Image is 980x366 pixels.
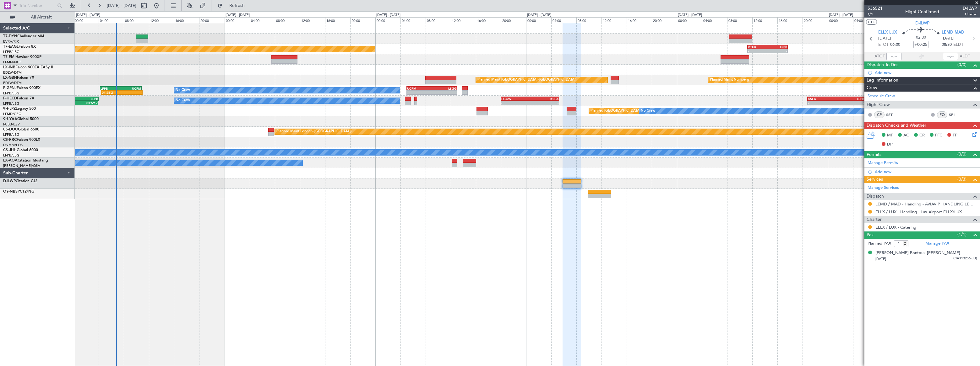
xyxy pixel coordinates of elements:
a: LFPB/LBG [3,50,19,54]
div: FO [937,111,947,118]
div: 00:00 [828,17,853,23]
div: 20:00 [350,17,375,23]
a: F-GPNJFalcon 900EX [3,86,41,90]
div: 04:00 [400,17,426,23]
div: 00:00 [225,17,250,23]
div: 16:00 [627,17,652,23]
a: SST [886,112,900,118]
span: [DATE] - [DATE] [107,3,136,8]
span: [DATE] [875,257,886,261]
div: 20:00 [501,17,526,23]
span: FFC [935,132,942,139]
a: Schedule Crew [868,93,895,99]
div: - [836,101,864,105]
span: T7-DYN [3,34,17,38]
div: Add new [875,169,977,174]
a: SBI [949,112,963,118]
div: 04:00 [551,17,576,23]
div: LFPB [101,87,121,90]
a: LFPB/LBG [3,91,19,96]
span: AC [903,132,909,139]
span: Charter [867,216,882,223]
a: FCBB/BZV [3,122,20,127]
span: 1/1 [868,12,883,17]
a: T7-EAGLFalcon 8X [3,45,36,49]
div: 00:00 [677,17,702,23]
div: LFPB [72,97,98,101]
div: - [768,49,787,53]
button: All Aircraft [7,12,68,22]
div: 08:00 [275,17,300,23]
div: [PERSON_NAME] Bontoux [PERSON_NAME] [875,250,960,256]
div: 12:00 [752,17,777,23]
span: Pax [867,231,874,239]
div: LFPB [768,45,787,49]
span: F-HECD [3,97,17,100]
div: Planned [GEOGRAPHIC_DATA] ([GEOGRAPHIC_DATA]) [591,106,679,116]
a: LEMD / MAD - Handling - AVIAVIP HANDLING LEMD /MAD [875,201,977,207]
span: 9H-YAA [3,117,17,121]
div: No Crew [176,86,190,95]
div: 08:00 [727,17,752,23]
span: LX-GBH [3,76,17,80]
div: 16:00 [174,17,199,23]
span: MF [887,132,893,139]
div: 12:00 [451,17,476,23]
div: 08:00 [124,17,149,23]
div: - [808,101,836,105]
span: 536521 [868,5,883,12]
span: LX-AOA [3,159,18,162]
div: - [407,91,432,94]
a: LFMD/CEQ [3,112,21,116]
div: 04:00 [853,17,878,23]
span: Dispatch Checks and Weather [867,122,926,129]
div: [DATE] - [DATE] [829,13,853,18]
span: LEMD MAD [942,29,964,36]
span: (0/3) [957,176,966,183]
div: No Crew [641,106,655,116]
span: Charter [963,12,977,17]
span: F-GPNJ [3,86,17,90]
div: KSEA [530,97,558,101]
div: 04:00 [702,17,727,23]
span: (0/0) [957,151,966,157]
div: 00:00 [73,17,99,23]
a: CS-DOUGlobal 6500 [3,128,39,131]
a: F-HECDFalcon 7X [3,97,34,100]
span: T7-EAGL [3,45,19,49]
div: 12:00 [300,17,325,23]
span: T7-EMI [3,55,15,59]
div: 12:00 [602,17,627,23]
a: LX-GBHFalcon 7X [3,76,34,80]
div: 00:00 [375,17,400,23]
input: --:-- [886,53,901,60]
a: Manage PAX [925,241,949,247]
span: Crew [867,84,877,92]
a: DNMM/LOS [3,143,23,147]
a: 9H-YAAGlobal 5000 [3,117,39,121]
label: Planned PAX [868,241,891,247]
span: ATOT [874,53,885,60]
span: D-ILWP [963,5,977,12]
a: OY-NBSPC12/NG [3,190,34,194]
a: T7-DYNChallenger 604 [3,34,44,38]
div: 04:00 [99,17,124,23]
a: Manage Services [868,185,899,191]
div: 08:00 [576,17,602,23]
span: CIA113256 (ID) [953,256,977,261]
a: T7-EMIHawker 900XP [3,55,41,59]
div: KSEA [808,97,836,101]
div: EGGW [501,97,530,101]
a: EVRA/RIX [3,39,19,44]
span: Flight Crew [867,101,890,109]
span: 06:00 [890,42,900,48]
div: Planned Maint London ([GEOGRAPHIC_DATA]) [276,127,351,136]
div: - [530,101,558,105]
div: Add new [875,70,977,75]
div: [DATE] - [DATE] [527,13,551,18]
div: 04:00 [250,17,275,23]
div: 16:00 [777,17,803,23]
span: (0/0) [957,61,966,68]
a: LFPB/LBG [3,153,19,158]
div: Planned Maint Nurnberg [710,75,749,85]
